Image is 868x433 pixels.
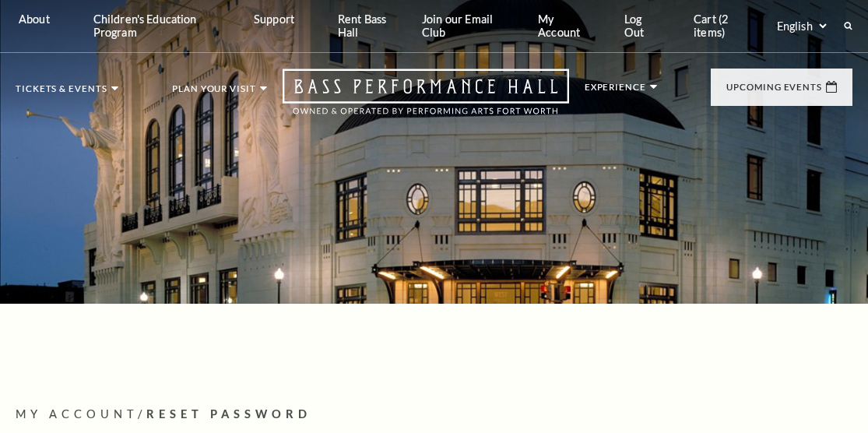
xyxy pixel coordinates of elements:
[338,12,394,40] p: Rent Bass Hall
[585,83,646,100] p: Experience
[172,84,256,101] p: Plan Your Visit
[16,407,138,421] span: My Account
[254,12,294,26] p: Support
[93,12,210,40] p: Children's Education Program
[726,83,822,100] p: Upcoming Events
[16,405,852,424] p: /
[146,407,311,421] span: Reset Password
[19,12,50,26] p: About
[774,19,829,33] select: Select:
[16,84,107,101] p: Tickets & Events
